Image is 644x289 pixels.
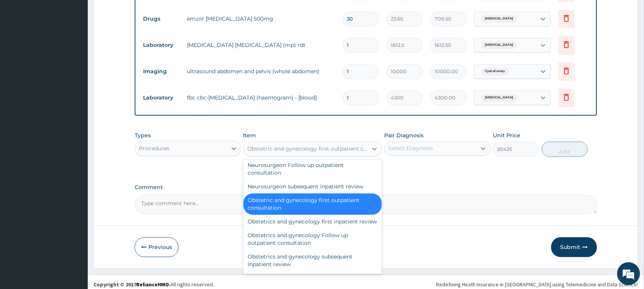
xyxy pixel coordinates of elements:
[481,94,517,101] span: [MEDICAL_DATA]
[243,215,382,228] div: Obstetrics and gynecology first inpatient review
[135,184,597,191] label: Comment
[243,271,382,285] div: Oncologist first inpatient review
[135,132,151,139] label: Types
[135,237,179,257] button: Previous
[542,141,588,157] button: Add
[125,4,143,22] div: Minimize live chat window
[44,96,105,173] span: We're online!
[139,91,183,105] td: Laboratory
[243,132,256,139] label: Item
[243,250,382,271] div: Obstetrics and gynecology subsequent inpatient review
[481,67,509,75] span: Cyst of ovary
[136,281,169,288] a: RelianceHMO
[139,38,183,52] td: Laboratory
[243,180,382,193] div: Neurosurgeon subsequent inpatient review
[384,132,423,139] label: Pair Diagnosis
[183,37,339,53] td: [MEDICAL_DATA] [MEDICAL_DATA] (mp) rdt
[14,38,31,57] img: d_794563401_company_1708531726252_794563401
[243,193,382,215] div: Obstetric and gynecology first outpatient consultation
[388,144,433,152] div: Select Diagnosis
[243,228,382,250] div: Obstetrics and gynecology Follow up outpatient consultation
[40,43,128,53] div: Chat with us now
[183,64,339,79] td: ultrasound abdomen and pelvis (whole abdomen)
[493,132,520,139] label: Unit Price
[139,64,183,79] td: Imaging
[481,41,517,49] span: [MEDICAL_DATA]
[139,12,183,26] td: Drugs
[183,90,339,105] td: fbc cbc-[MEDICAL_DATA] (haemogram) - [blood]
[481,15,517,22] span: [MEDICAL_DATA]
[248,145,369,153] div: Obstetric and gynecology first outpatient consultation
[183,11,339,26] td: emzor [MEDICAL_DATA] 500mg
[436,281,638,288] div: Redefining Heath Insurance in [GEOGRAPHIC_DATA] using Telemedicine and Data Science!
[243,158,382,180] div: Neurosurgeon Follow up outpatient consultation
[551,237,597,257] button: Submit
[93,281,171,288] strong: Copyright © 2017 .
[139,144,169,152] div: Procedures
[4,208,145,235] textarea: Type your message and hit 'Enter'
